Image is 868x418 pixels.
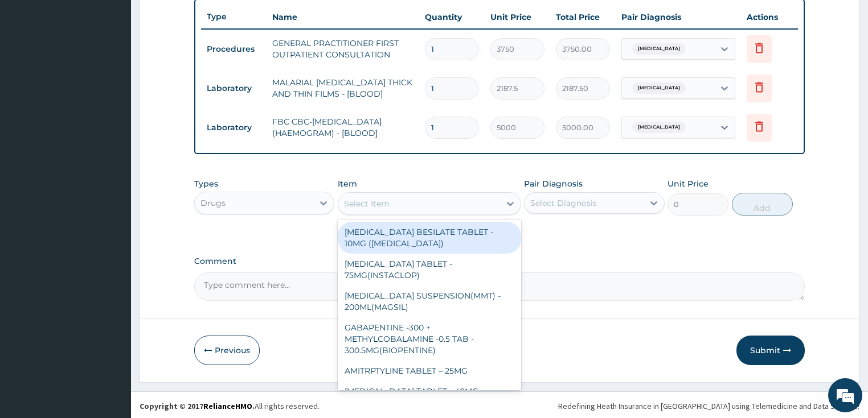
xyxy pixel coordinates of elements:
th: Type [201,6,267,27]
img: d_794563401_company_1708531726252_794563401 [21,57,46,85]
div: [MEDICAL_DATA] BESILATE TABLET - 10MG ([MEDICAL_DATA]) [338,222,521,254]
div: [MEDICAL_DATA] TABLET - 40MG [338,381,521,402]
label: Types [194,179,218,189]
button: Add [732,193,793,216]
td: GENERAL PRACTITIONER FIRST OUTPATIENT CONSULTATION [267,32,420,66]
a: RelianceHMO [203,401,252,411]
button: Submit [736,336,805,365]
td: Laboratory [201,117,267,138]
div: Minimize live chat window [187,6,214,33]
button: Previous [194,336,260,365]
td: FBC CBC-[MEDICAL_DATA] (HAEMOGRAM) - [BLOOD] [267,110,420,144]
td: Procedures [201,39,267,60]
th: Total Price [550,6,616,28]
textarea: Type your message and hit 'Enter' [6,289,217,329]
th: Unit Price [485,6,550,28]
div: Chat with us now [59,64,191,78]
label: Item [338,178,357,189]
div: Redefining Heath Insurance in [GEOGRAPHIC_DATA] using Telemedicine and Data Science! [558,400,859,412]
th: Actions [741,6,798,28]
label: Comment [194,256,805,266]
td: Laboratory [201,78,267,99]
span: [MEDICAL_DATA] [632,122,686,133]
span: [MEDICAL_DATA] [632,43,686,55]
div: Drugs [200,197,226,209]
label: Unit Price [668,178,709,189]
td: MALARIAL [MEDICAL_DATA] THICK AND THIN FILMS - [BLOOD] [267,71,420,105]
div: [MEDICAL_DATA] TABLET - 75MG(INSTACLOP) [338,254,521,285]
span: We're online! [66,133,157,247]
div: [MEDICAL_DATA] SUSPENSION(MMT) - 200ML(MAGSIL) [338,285,521,317]
th: Quantity [419,6,485,28]
label: Pair Diagnosis [524,178,583,189]
div: GABAPENTINE -300 + METHYLCOBALAMINE -0.5 TAB - 300.5MG(BIOPENTINE) [338,317,521,361]
div: AMITRPTYLINE TABLET – 25MG [338,361,521,381]
th: Name [267,6,420,28]
th: Pair Diagnosis [616,6,741,28]
strong: Copyright © 2017 . [140,401,255,411]
span: [MEDICAL_DATA] [632,82,686,94]
div: Select Diagnosis [530,197,597,209]
div: Select Item [344,198,390,209]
